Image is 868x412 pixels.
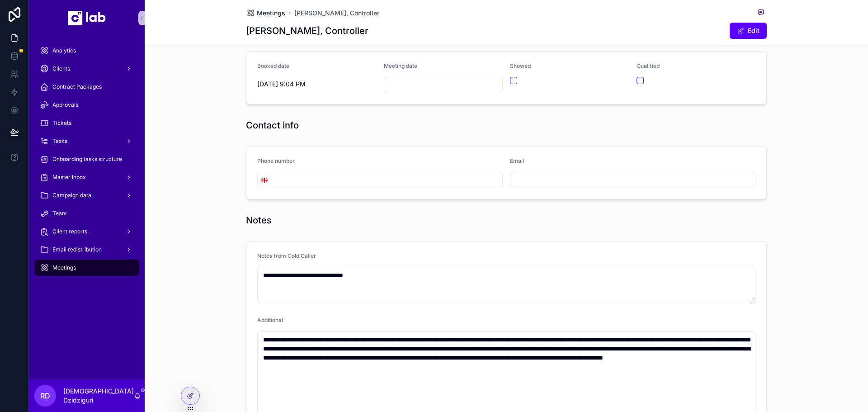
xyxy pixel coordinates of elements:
[52,119,71,127] span: Tickets
[34,169,139,185] a: Master Inbox
[52,210,67,217] span: Team
[52,228,87,235] span: Client reports
[52,192,91,199] span: Campaign data
[52,156,122,163] span: Onboarding tasks structure
[246,24,368,37] h1: [PERSON_NAME], Controller
[258,172,271,188] button: Select Button
[52,246,102,253] span: Email redistribution
[34,260,139,276] a: Meetings
[34,43,139,59] a: Analytics
[52,174,86,181] span: Master Inbox
[52,83,102,90] span: Contract Packages
[68,11,106,25] img: App logo
[510,62,531,69] span: Showed
[257,317,283,323] span: Additional
[52,47,76,54] span: Analytics
[246,214,272,227] h1: Notes
[257,252,316,259] span: Notes from Cold Caller
[257,62,289,69] span: Booked date
[294,9,379,18] a: [PERSON_NAME], Controller
[34,223,139,240] a: Client reports
[34,133,139,149] a: Tasks
[52,137,67,145] span: Tasks
[257,157,295,164] span: Phone number
[246,119,299,132] h1: Contact info
[34,242,139,258] a: Email redistribution
[34,79,139,95] a: Contract Packages
[34,97,139,113] a: Approvals
[34,151,139,167] a: Onboarding tasks structure
[246,9,285,18] a: Meetings
[257,9,285,18] span: Meetings
[52,101,78,109] span: Approvals
[29,36,145,288] div: scrollable content
[260,175,268,185] span: 🇬🇪
[40,390,50,401] span: RD
[52,65,70,72] span: Clients
[730,23,767,39] button: Edit
[637,62,660,69] span: Qualified
[257,80,377,89] span: [DATE] 9:04 PM
[63,387,134,405] p: [DEMOGRAPHIC_DATA] Dzidziguri
[510,157,524,164] span: Email
[34,61,139,77] a: Clients
[34,115,139,131] a: Tickets
[34,187,139,204] a: Campaign data
[34,205,139,222] a: Team
[384,62,417,69] span: Meeting date
[52,264,76,271] span: Meetings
